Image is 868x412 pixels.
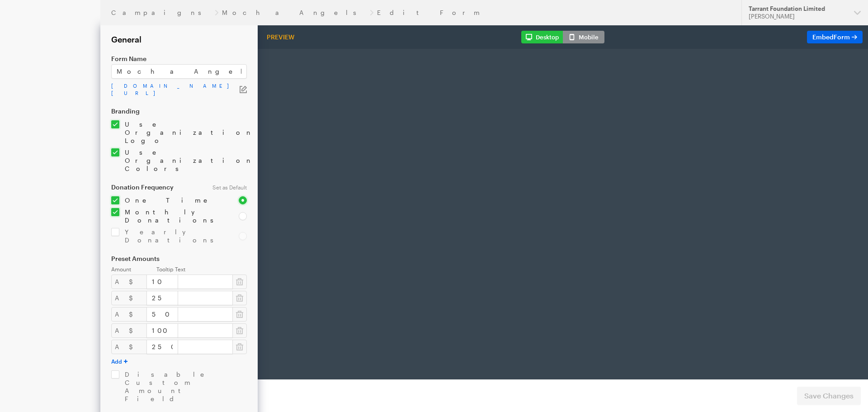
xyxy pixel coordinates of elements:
div: A$ [111,323,147,338]
label: Use Organization Logo [119,120,247,145]
div: A$ [111,275,147,289]
label: Form Name [111,55,247,62]
label: Amount [111,266,156,273]
label: Use Organization Colors [119,148,247,173]
label: Tooltip Text [156,266,247,273]
div: A$ [111,307,147,322]
div: A$ [111,291,147,305]
h2: General [111,34,247,44]
div: Tarrant Foundation Limited [749,5,847,13]
a: Campaigns [111,9,211,16]
label: Preset Amounts [111,255,247,262]
div: Preview [263,33,298,41]
a: EmbedForm [807,31,863,43]
button: Add [111,358,127,365]
span: Embed [812,33,850,41]
a: Mocha Angels [222,9,366,16]
div: [PERSON_NAME] [749,13,847,20]
span: Form [834,33,850,41]
div: Set as Default [207,184,252,191]
button: Mobile [563,31,604,43]
a: [DOMAIN_NAME][URL] [111,82,240,97]
label: Donation Frequency [111,184,202,191]
label: Branding [111,108,247,115]
div: A$ [111,340,147,354]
